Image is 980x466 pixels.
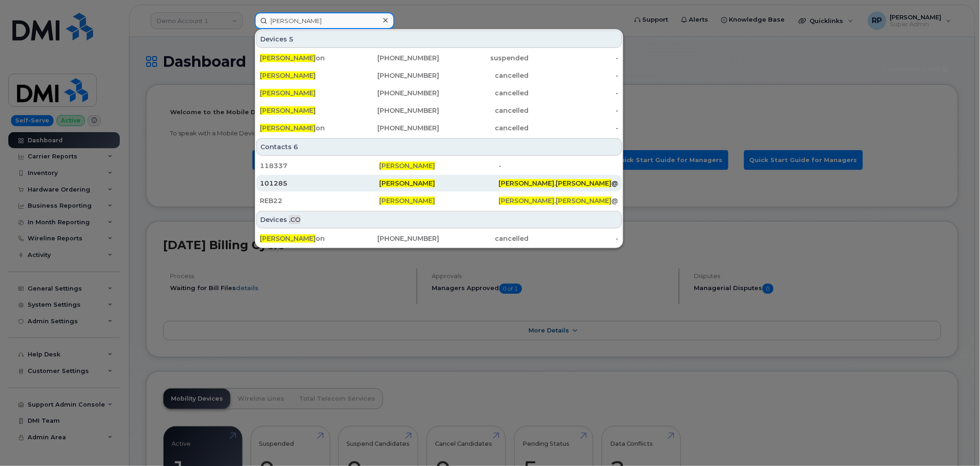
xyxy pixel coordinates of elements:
span: [PERSON_NAME] [260,54,316,62]
div: on [260,53,350,63]
span: [PERSON_NAME] [499,197,555,205]
div: cancelled [439,106,529,115]
div: [PHONE_NUMBER] [350,234,440,243]
span: [PERSON_NAME] [556,179,612,187]
div: on [260,123,350,133]
a: [PERSON_NAME]on[PHONE_NUMBER]suspended- [256,50,622,66]
span: .CO [289,215,300,224]
span: 6 [293,142,298,151]
div: cancelled [439,123,529,133]
span: [PERSON_NAME] [260,124,316,132]
span: [PERSON_NAME] [556,197,612,205]
span: [PERSON_NAME] [499,179,555,187]
div: [PHONE_NUMBER] [350,71,440,80]
div: - [529,53,619,63]
span: [PERSON_NAME] [260,234,316,243]
a: [PERSON_NAME][PHONE_NUMBER]cancelled- [256,102,622,119]
div: [PHONE_NUMBER] [350,53,440,63]
div: - [529,123,619,133]
div: cancelled [439,234,529,243]
a: [PERSON_NAME]on[PHONE_NUMBER]cancelled- [256,120,622,136]
div: - [529,106,619,115]
span: [PERSON_NAME] [379,179,435,187]
div: on [260,234,350,243]
div: - [529,71,619,80]
div: Devices [256,30,622,48]
div: [PHONE_NUMBER] [350,123,440,133]
div: 118337 [260,161,379,170]
a: REB22[PERSON_NAME][PERSON_NAME].[PERSON_NAME]@[DOMAIN_NAME] [256,192,622,209]
span: [PERSON_NAME] [379,197,435,205]
div: Contacts [256,138,622,156]
a: 101285[PERSON_NAME][PERSON_NAME].[PERSON_NAME]@[DOMAIN_NAME] [256,175,622,192]
div: [PHONE_NUMBER] [350,88,440,98]
a: [PERSON_NAME]on[PHONE_NUMBER]cancelled- [256,230,622,247]
span: 5 [289,35,293,44]
div: . @[DOMAIN_NAME] [499,179,618,188]
div: - [499,161,618,170]
div: [PHONE_NUMBER] [350,106,440,115]
span: [PERSON_NAME] [260,71,316,80]
a: [PERSON_NAME][PHONE_NUMBER]cancelled- [256,85,622,101]
div: REB22 [260,196,379,205]
div: . @[DOMAIN_NAME] [499,196,618,205]
div: cancelled [439,88,529,98]
span: [PERSON_NAME] [260,89,316,97]
span: [PERSON_NAME] [260,106,316,115]
div: Devices [256,211,622,228]
div: cancelled [439,71,529,80]
a: 118337[PERSON_NAME]- [256,157,622,174]
a: [PERSON_NAME][PHONE_NUMBER]cancelled- [256,67,622,84]
span: [PERSON_NAME] [379,162,435,170]
div: - [529,234,619,243]
div: suspended [439,53,529,63]
div: - [529,88,619,98]
div: 101285 [260,179,379,188]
